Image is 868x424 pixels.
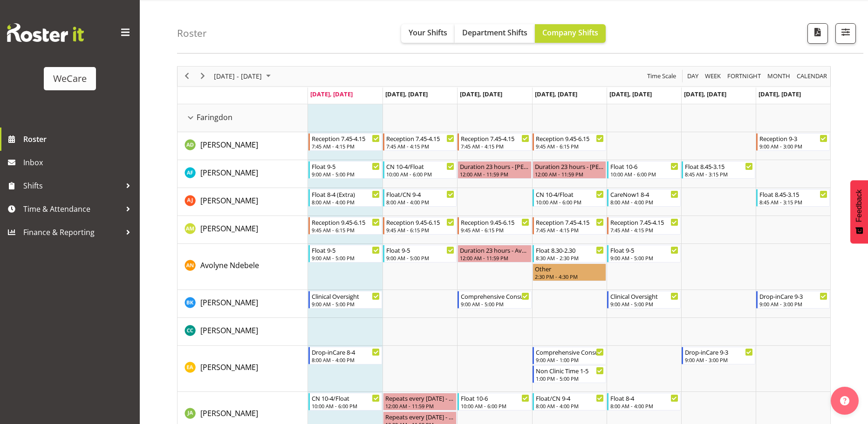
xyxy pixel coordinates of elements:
[312,291,380,301] div: Clinical Oversight
[179,67,195,86] div: previous period
[200,325,258,336] span: [PERSON_NAME]
[200,297,258,308] a: [PERSON_NAME]
[536,189,604,199] div: CN 10-4/Float
[533,365,606,383] div: Ena Advincula"s event - Non Clinic Time 1-5 Begin From Thursday, October 2, 2025 at 1:00:00 PM GM...
[686,70,700,82] button: Timeline Day
[181,70,193,82] button: Previous
[23,132,135,146] span: Roster
[383,189,457,207] div: Amy Johannsen"s event - Float/CN 9-4 Begin From Tuesday, September 30, 2025 at 8:00:00 AM GMT+13:...
[610,300,678,308] div: 9:00 AM - 5:00 PM
[197,70,209,82] button: Next
[197,112,232,123] span: Faringdon
[536,217,604,227] div: Reception 7.45-4.15
[704,70,723,82] button: Timeline Week
[536,402,604,410] div: 8:00 AM - 4:00 PM
[386,170,454,178] div: 10:00 AM - 6:00 PM
[607,161,681,179] div: Alex Ferguson"s event - Float 10-6 Begin From Friday, October 3, 2025 at 10:00:00 AM GMT+13:00 En...
[766,70,792,82] button: Timeline Month
[312,347,380,357] div: Drop-inCare 8-4
[386,162,454,171] div: CN 10-4/Float
[386,134,454,143] div: Reception 7.45-4.15
[212,70,275,82] button: September 2025
[461,291,529,301] div: Comprehensive Consult 9-5
[386,245,454,255] div: Float 9-5
[308,133,382,151] div: Aleea Devenport"s event - Reception 7.45-4.15 Begin From Monday, September 29, 2025 at 7:45:00 AM...
[461,402,529,410] div: 10:00 AM - 6:00 PM
[308,217,382,235] div: Antonia Mao"s event - Reception 9.45-6.15 Begin From Monday, September 29, 2025 at 9:45:00 AM GMT...
[461,226,529,234] div: 9:45 AM - 6:15 PM
[195,67,211,86] div: next period
[312,170,380,178] div: 9:00 AM - 5:00 PM
[536,134,604,143] div: Reception 9.45-6.15
[536,393,604,403] div: Float/CN 9-4
[312,300,380,308] div: 9:00 AM - 5:00 PM
[607,189,681,207] div: Amy Johannsen"s event - CareNow1 8-4 Begin From Friday, October 3, 2025 at 8:00:00 AM GMT+13:00 E...
[383,393,457,411] div: Jane Arps"s event - Repeats every tuesday - Jane Arps Begin From Tuesday, September 30, 2025 at 1...
[460,254,529,262] div: 12:00 AM - 11:59 PM
[460,90,502,98] span: [DATE], [DATE]
[383,245,457,262] div: Avolyne Ndebele"s event - Float 9-5 Begin From Tuesday, September 30, 2025 at 9:00:00 AM GMT+13:0...
[533,393,606,411] div: Jane Arps"s event - Float/CN 9-4 Begin From Thursday, October 2, 2025 at 8:00:00 AM GMT+13:00 End...
[807,23,828,44] button: Download a PDF of the roster according to the set date range.
[200,260,259,270] span: Avolyne Ndebele
[704,70,722,82] span: Week
[200,408,258,418] span: [PERSON_NAME]
[646,70,677,82] span: Time Scale
[383,161,457,179] div: Alex Ferguson"s event - CN 10-4/Float Begin From Tuesday, September 30, 2025 at 10:00:00 AM GMT+1...
[385,412,454,421] div: Repeats every [DATE] - [PERSON_NAME]
[535,24,606,43] button: Company Shifts
[536,366,604,375] div: Non Clinic Time 1-5
[646,70,678,82] button: Time Scale
[795,70,829,82] button: Month
[458,393,531,411] div: Jane Arps"s event - Float 10-6 Begin From Wednesday, October 1, 2025 at 10:00:00 AM GMT+13:00 End...
[610,198,678,206] div: 8:00 AM - 4:00 PM
[536,245,604,255] div: Float 8.30-2.30
[386,226,454,234] div: 9:45 AM - 6:15 PM
[610,162,678,171] div: Float 10-6
[308,347,382,364] div: Ena Advincula"s event - Drop-inCare 8-4 Begin From Monday, September 29, 2025 at 8:00:00 AM GMT+1...
[312,356,380,363] div: 8:00 AM - 4:00 PM
[386,217,454,227] div: Reception 9.45-6.15
[200,168,258,178] span: [PERSON_NAME]
[610,245,678,255] div: Float 9-5
[533,245,606,262] div: Avolyne Ndebele"s event - Float 8.30-2.30 Begin From Thursday, October 2, 2025 at 8:30:00 AM GMT+...
[542,27,598,38] span: Company Shifts
[178,132,308,160] td: Aleea Devenport resource
[386,142,454,150] div: 7:45 AM - 4:15 PM
[756,291,830,309] div: Brian Ko"s event - Drop-inCare 9-3 Begin From Sunday, October 5, 2025 at 9:00:00 AM GMT+13:00 End...
[460,162,529,171] div: Duration 23 hours - [PERSON_NAME]
[461,134,529,143] div: Reception 7.45-4.15
[211,67,276,86] div: Sep 29 - Oct 05, 2025
[607,245,681,262] div: Avolyne Ndebele"s event - Float 9-5 Begin From Friday, October 3, 2025 at 9:00:00 AM GMT+13:00 En...
[7,23,84,42] img: Rosterit website logo
[535,170,604,178] div: 12:00 AM - 11:59 PM
[200,195,258,206] span: [PERSON_NAME]
[460,170,529,178] div: 12:00 AM - 11:59 PM
[610,226,678,234] div: 7:45 AM - 4:15 PM
[685,356,753,363] div: 9:00 AM - 3:00 PM
[850,180,868,243] button: Feedback - Show survey
[200,140,258,150] span: [PERSON_NAME]
[684,90,726,98] span: [DATE], [DATE]
[759,189,827,199] div: Float 8.45-3.15
[308,245,382,262] div: Avolyne Ndebele"s event - Float 9-5 Begin From Monday, September 29, 2025 at 9:00:00 AM GMT+13:00...
[759,291,827,301] div: Drop-inCare 9-3
[200,139,258,150] a: [PERSON_NAME]
[533,217,606,235] div: Antonia Mao"s event - Reception 7.45-4.15 Begin From Thursday, October 2, 2025 at 7:45:00 AM GMT+...
[607,217,681,235] div: Antonia Mao"s event - Reception 7.45-4.15 Begin From Friday, October 3, 2025 at 7:45:00 AM GMT+13...
[458,217,531,235] div: Antonia Mao"s event - Reception 9.45-6.15 Begin From Wednesday, October 1, 2025 at 9:45:00 AM GMT...
[385,402,454,410] div: 12:00 AM - 11:59 PM
[536,356,604,363] div: 9:00 AM - 1:00 PM
[312,226,380,234] div: 9:45 AM - 6:15 PM
[312,134,380,143] div: Reception 7.45-4.15
[178,188,308,216] td: Amy Johannsen resource
[536,375,604,382] div: 1:00 PM - 5:00 PM
[533,133,606,151] div: Aleea Devenport"s event - Reception 9.45-6.15 Begin From Thursday, October 2, 2025 at 9:45:00 AM ...
[386,189,454,199] div: Float/CN 9-4
[682,161,755,179] div: Alex Ferguson"s event - Float 8.45-3.15 Begin From Saturday, October 4, 2025 at 8:45:00 AM GMT+13...
[200,325,258,336] a: [PERSON_NAME]
[200,167,258,178] a: [PERSON_NAME]
[458,161,531,179] div: Alex Ferguson"s event - Duration 23 hours - Alex Ferguson Begin From Wednesday, October 1, 2025 a...
[308,189,382,207] div: Amy Johannsen"s event - Float 8-4 (Extra) Begin From Monday, September 29, 2025 at 8:00:00 AM GMT...
[312,254,380,262] div: 9:00 AM - 5:00 PM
